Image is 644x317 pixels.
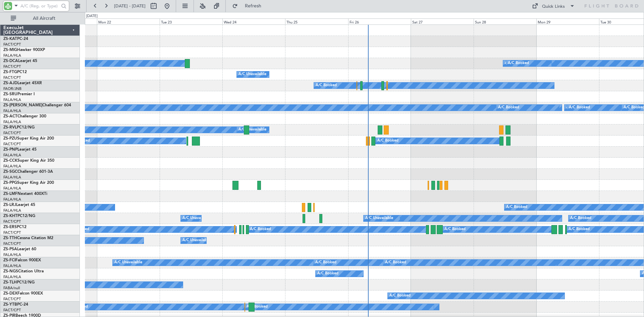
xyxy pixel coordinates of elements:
[3,70,17,74] span: ZS-FTG
[3,303,28,307] a: ZS-YTBPC-24
[3,119,21,124] a: FALA/HLA
[529,1,578,11] button: Quick Links
[570,213,591,223] div: A/C Booked
[3,192,47,196] a: ZS-LMFNextant 400XTi
[498,103,519,113] div: A/C Booked
[285,18,348,24] div: Thu 25
[3,125,35,129] a: ZS-RVLPC12/NG
[3,280,35,284] a: ZS-TLHPC12/NG
[3,142,21,147] a: FACT/CPT
[3,137,54,141] a: ZS-PZUSuper King Air 200
[3,203,35,207] a: ZS-LRJLearjet 45
[3,75,21,80] a: FACT/CPT
[3,125,17,129] span: ZS-RVL
[3,308,21,313] a: FACT/CPT
[444,224,466,234] div: A/C Booked
[3,214,35,218] a: ZS-KHTPC12/NG
[229,1,269,11] button: Refresh
[3,114,46,118] a: ZS-ACTChallenger 300
[3,64,21,69] a: FACT/CPT
[569,103,590,113] div: A/C Booked
[3,92,17,96] span: ZS-SRU
[3,108,21,113] a: FALA/HLA
[3,203,16,207] span: ZS-LRJ
[377,136,398,146] div: A/C Booked
[508,58,529,68] div: A/C Booked
[3,214,17,218] span: ZS-KHT
[542,3,565,10] div: Quick Links
[3,208,21,213] a: FALA/HLA
[3,274,21,279] a: FALA/HLA
[506,202,527,212] div: A/C Booked
[317,269,338,279] div: A/C Booked
[3,292,17,296] span: ZS-DEX
[3,103,71,107] a: ZS-[PERSON_NAME]Challenger 604
[238,69,266,80] div: A/C Unavailable
[114,258,142,268] div: A/C Unavailable
[3,292,43,296] a: ZS-DEXFalcon 900EX
[160,18,222,24] div: Tue 23
[3,48,45,52] a: ZS-MIGHawker 900XP
[411,18,474,24] div: Sat 27
[315,258,336,268] div: A/C Booked
[3,42,21,47] a: FACT/CPT
[569,224,590,234] div: A/C Booked
[3,53,21,58] a: FALA/HLA
[389,291,411,301] div: A/C Booked
[3,86,21,91] a: FAOR/JNB
[3,269,44,273] a: ZS-NGSCitation Ultra
[3,181,54,185] a: ZS-PPGSuper King Air 200
[3,280,17,284] span: ZS-TLH
[3,159,54,163] a: ZS-CCKSuper King Air 350
[3,236,53,240] a: ZS-TTHCessna Citation M2
[3,186,21,191] a: FALA/HLA
[182,213,210,223] div: A/C Unavailable
[365,213,393,223] div: A/C Unavailable
[222,18,285,24] div: Wed 24
[385,258,406,268] div: A/C Booked
[3,263,21,268] a: FALA/HLA
[3,37,28,41] a: ZS-KATPC-24
[3,219,21,224] a: FACT/CPT
[3,59,18,63] span: ZS-DCA
[3,114,17,118] span: ZS-ACT
[348,18,411,24] div: Fri 26
[3,225,17,229] span: ZS-ERS
[3,130,21,136] a: FACT/CPT
[474,18,536,24] div: Sun 28
[3,81,42,85] a: ZS-AJDLearjet 45XR
[316,81,337,91] div: A/C Booked
[3,241,21,246] a: FACT/CPT
[86,13,98,19] div: [DATE]
[250,224,271,234] div: A/C Booked
[505,58,526,68] div: A/C Booked
[3,153,21,158] a: FALA/HLA
[3,81,17,85] span: ZS-AJD
[114,3,146,9] span: [DATE] - [DATE]
[3,192,17,196] span: ZS-LMF
[3,148,17,152] span: ZS-PNP
[3,197,21,202] a: FALA/HLA
[7,13,73,24] button: All Aircraft
[536,18,599,24] div: Mon 29
[3,269,18,273] span: ZS-NGS
[3,225,26,229] a: ZS-ERSPC12
[3,236,17,240] span: ZS-TTH
[3,258,15,262] span: ZS-FCI
[3,170,53,174] a: ZS-SGCChallenger 601-3A
[3,97,21,102] a: FALA/HLA
[20,1,59,11] input: A/C (Reg. or Type)
[17,16,71,21] span: All Aircraft
[3,303,17,307] span: ZS-YTB
[3,148,37,152] a: ZS-PNPLearjet 45
[3,258,41,262] a: ZS-FCIFalcon 900EX
[3,59,37,63] a: ZS-DCALearjet 45
[182,235,210,246] div: A/C Unavailable
[3,230,21,235] a: FACT/CPT
[3,247,36,251] a: ZS-PSALearjet 60
[3,37,17,41] span: ZS-KAT
[3,297,21,302] a: FACT/CPT
[566,103,587,113] div: A/C Booked
[238,125,266,135] div: A/C Unavailable
[239,4,267,8] span: Refresh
